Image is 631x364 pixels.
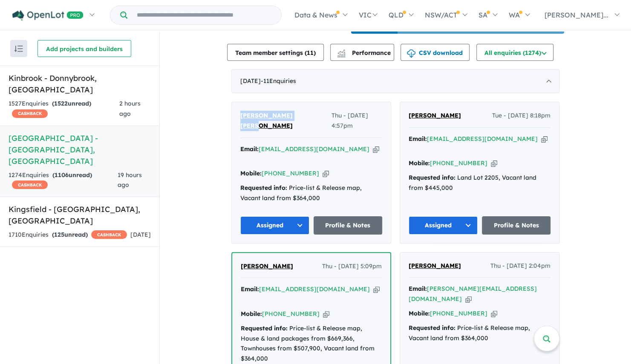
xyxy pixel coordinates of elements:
[119,100,141,118] span: 2 hours ago
[52,231,88,238] strong: ( unread)
[490,261,550,271] span: Thu - [DATE] 2:04pm
[330,44,394,61] button: Performance
[307,49,314,57] span: 11
[409,262,461,269] span: [PERSON_NAME]
[337,49,345,54] img: line-chart.svg
[240,216,309,235] button: Assigned
[491,159,497,168] button: Copy
[129,6,279,24] input: Try estate name, suburb, builder or developer
[409,285,537,303] a: [PERSON_NAME][EMAIL_ADDRESS][DOMAIN_NAME]
[409,310,430,317] strong: Mobile:
[241,261,293,272] a: [PERSON_NAME]
[54,100,68,107] span: 1522
[9,99,119,119] div: 1527 Enquir ies
[241,324,382,364] div: Price-list & Release map, House & land packages from $669,366, Townhouses from $507,900, Vacant l...
[373,145,379,154] button: Copy
[240,169,262,177] strong: Mobile:
[259,285,370,293] a: [EMAIL_ADDRESS][DOMAIN_NAME]
[241,262,293,270] span: [PERSON_NAME]
[241,285,259,293] strong: Email:
[261,77,296,85] span: - 11 Enquir ies
[545,11,608,19] span: [PERSON_NAME]...
[491,309,497,318] button: Copy
[12,181,48,189] span: CASHBACK
[231,69,559,93] div: [DATE]
[409,174,455,181] strong: Requested info:
[37,40,131,57] button: Add projects and builders
[409,324,455,332] strong: Requested info:
[430,310,487,317] a: [PHONE_NUMBER]
[241,324,288,332] strong: Requested info:
[322,261,382,272] span: Thu - [DATE] 5:09pm
[262,169,319,177] a: [PHONE_NUMBER]
[9,170,118,191] div: 1274 Enquir ies
[323,310,329,318] button: Copy
[54,231,64,238] span: 125
[259,145,369,153] a: [EMAIL_ADDRESS][DOMAIN_NAME]
[541,135,547,143] button: Copy
[55,171,69,179] span: 1106
[14,46,23,52] img: sort.svg
[118,171,142,189] span: 19 hours ago
[240,184,287,192] strong: Requested info:
[373,285,380,294] button: Copy
[409,135,427,143] strong: Email:
[409,111,461,121] a: [PERSON_NAME]
[409,216,478,235] button: Assigned
[409,323,550,344] div: Price-list & Release map, Vacant land from $364,000
[430,159,487,167] a: [PHONE_NUMBER]
[240,112,293,129] span: [PERSON_NAME] [PERSON_NAME]
[492,111,550,121] span: Tue - [DATE] 8:18pm
[331,111,382,131] span: Thu - [DATE] 4:57pm
[476,44,553,61] button: All enquiries (1274)
[409,159,430,167] strong: Mobile:
[409,112,461,119] span: [PERSON_NAME]
[240,145,259,153] strong: Email:
[409,285,427,292] strong: Email:
[12,109,48,118] span: CASHBACK
[323,169,329,178] button: Copy
[409,173,550,193] div: Land Lot 2205, Vacant land from $445,000
[91,230,127,239] span: CASHBACK
[241,310,262,318] strong: Mobile:
[240,183,382,203] div: Price-list & Release map, Vacant land from $364,000
[9,230,127,240] div: 1710 Enquir ies
[9,203,151,226] h5: Kingsfield - [GEOGRAPHIC_DATA] , [GEOGRAPHIC_DATA]
[482,216,551,235] a: Profile & Notes
[9,72,151,95] h5: Kinbrook - Donnybrook , [GEOGRAPHIC_DATA]
[52,100,91,107] strong: ( unread)
[130,231,151,238] span: [DATE]
[338,49,391,57] span: Performance
[427,135,538,143] a: [EMAIL_ADDRESS][DOMAIN_NAME]
[52,171,92,179] strong: ( unread)
[400,44,470,61] button: CSV download
[262,310,320,318] a: [PHONE_NUMBER]
[407,49,415,58] img: download icon
[9,132,151,167] h5: [GEOGRAPHIC_DATA] - [GEOGRAPHIC_DATA] , [GEOGRAPHIC_DATA]
[465,295,472,304] button: Copy
[314,216,383,235] a: Profile & Notes
[337,52,346,57] img: bar-chart.svg
[12,10,84,21] img: Openlot PRO Logo White
[240,111,331,131] a: [PERSON_NAME] [PERSON_NAME]
[227,44,324,61] button: Team member settings (11)
[409,261,461,271] a: [PERSON_NAME]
